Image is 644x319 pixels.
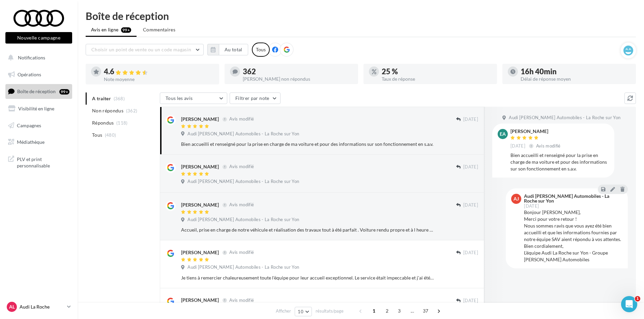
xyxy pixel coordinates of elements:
[166,95,193,101] span: Tous les avis
[207,44,248,55] button: Au total
[86,44,204,55] button: Choisir un point de vente ou un code magasin
[187,264,299,270] span: Audi [PERSON_NAME] Automobiles - La Roche sur Yon
[621,296,637,312] iframe: Intercom live chat
[181,202,219,208] div: [PERSON_NAME]
[316,308,344,314] span: résultats/page
[91,47,191,52] span: Choisir un point de vente ou un code magasin
[500,131,506,137] span: EA
[187,217,299,223] span: Audi [PERSON_NAME] Automobiles - La Roche sur Yon
[4,84,74,99] a: Boîte de réception99+
[521,77,631,81] div: Délai de réponse moyen
[181,297,219,303] div: [PERSON_NAME]
[382,305,392,316] span: 2
[116,120,128,126] span: (118)
[276,308,291,314] span: Afficher
[181,227,434,233] div: Accueil, prise en charge de notre véhicule et réalisation des travaux tout à été parfait . Voitur...
[92,107,123,114] span: Non répondus
[20,303,64,310] p: Audi La Roche
[252,43,270,57] div: Tous
[17,139,45,145] span: Médiathèque
[143,26,175,33] span: Commentaires
[510,152,609,172] div: Bien accueilli et renseigné pour la prise en charge de ma voiture et pour des informations sur so...
[181,163,219,170] div: [PERSON_NAME]
[229,164,254,169] span: Avis modifié
[369,305,379,316] span: 1
[463,164,478,170] span: [DATE]
[187,179,299,185] span: Audi [PERSON_NAME] Automobiles - La Roche sur Yon
[295,307,312,316] button: 10
[510,129,562,134] div: [PERSON_NAME]
[243,68,353,75] div: 362
[17,122,41,128] span: Campagnes
[524,194,621,203] div: Audi [PERSON_NAME] Automobiles - La Roche sur Yon
[4,51,71,65] button: Notifications
[5,300,72,313] a: AL Audi La Roche
[181,274,434,281] div: Je tiens à remercier chaleureusement toute l'équipe pour leur accueil exceptionnel. Le service ét...
[463,202,478,208] span: [DATE]
[524,204,539,208] span: [DATE]
[243,77,353,81] div: [PERSON_NAME] non répondus
[382,77,492,81] div: Taux de réponse
[181,116,219,123] div: [PERSON_NAME]
[181,249,219,256] div: [PERSON_NAME]
[17,88,56,94] span: Boîte de réception
[463,298,478,304] span: [DATE]
[92,119,114,126] span: Répondus
[18,55,45,60] span: Notifications
[18,72,41,77] span: Opérations
[86,11,636,21] div: Boîte de réception
[407,305,418,316] span: ...
[514,195,519,202] span: AJ
[160,92,227,104] button: Tous les avis
[229,250,254,255] span: Avis modifié
[59,89,69,95] div: 99+
[420,305,431,316] span: 37
[4,152,74,172] a: PLV et print personnalisable
[18,106,54,111] span: Visibilité en ligne
[635,296,640,301] span: 1
[394,305,405,316] span: 3
[4,135,74,149] a: Médiathèque
[510,143,525,149] span: [DATE]
[105,132,116,138] span: (480)
[9,303,15,310] span: AL
[17,155,69,169] span: PLV et print personnalisable
[4,102,74,116] a: Visibilité en ligne
[181,141,434,148] div: Bien accueilli et renseigné pour la prise en charge de ma voiture et pour des informations sur so...
[104,77,214,82] div: Note moyenne
[298,309,303,314] span: 10
[126,108,138,113] span: (362)
[382,68,492,75] div: 25 %
[509,115,620,121] span: Audi [PERSON_NAME] Automobiles - La Roche sur Yon
[219,44,248,55] button: Au total
[229,297,254,303] span: Avis modifié
[463,116,478,123] span: [DATE]
[187,131,299,137] span: Audi [PERSON_NAME] Automobiles - La Roche sur Yon
[92,132,102,138] span: Tous
[229,202,254,208] span: Avis modifié
[4,68,74,82] a: Opérations
[104,68,214,76] div: 4.6
[524,209,622,263] div: Bonjour [PERSON_NAME], Merci pour votre retour ! Nous sommes ravis que vous ayez été bien accueil...
[463,250,478,256] span: [DATE]
[4,118,74,133] a: Campagnes
[536,143,561,149] span: Avis modifié
[230,92,281,104] button: Filtrer par note
[229,116,254,122] span: Avis modifié
[5,32,72,44] button: Nouvelle campagne
[521,68,631,75] div: 16h 40min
